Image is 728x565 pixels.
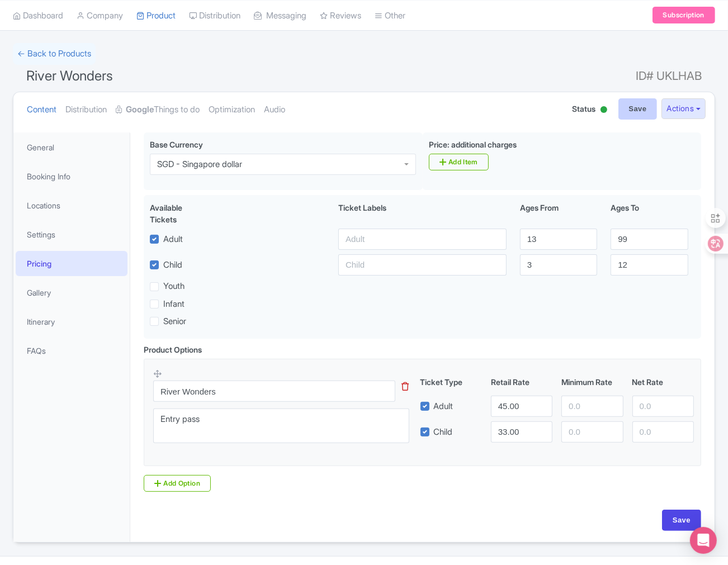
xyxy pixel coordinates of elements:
[16,251,127,276] a: Pricing
[491,396,552,417] input: 0.0
[632,396,694,417] input: 0.0
[332,202,513,225] div: Ticket Labels
[157,159,242,169] div: SGD - Singapore dollar
[144,344,202,355] div: Product Options
[144,475,211,492] a: Add Option
[116,92,200,127] a: GoogleThings to do
[16,193,127,218] a: Locations
[486,376,557,388] div: Retail Rate
[632,421,694,443] input: 0.0
[416,376,486,388] div: Ticket Type
[16,164,127,189] a: Booking Info
[163,298,185,311] label: Infant
[561,421,623,443] input: 0.0
[661,98,706,119] button: Actions
[338,229,507,250] input: Adult
[598,102,609,119] div: Active
[636,65,702,87] span: ID# UKLHAB
[16,309,127,334] a: Itinerary
[16,222,127,247] a: Settings
[434,426,453,439] label: Child
[264,92,285,127] a: Audio
[690,527,717,554] div: Open Intercom Messenger
[27,92,56,127] a: Content
[429,139,517,150] label: Price: additional charges
[16,280,127,305] a: Gallery
[163,280,185,293] label: Youth
[26,68,113,84] span: River Wonders
[153,381,395,402] input: Option Name
[163,233,183,246] label: Adult
[662,510,701,531] input: Save
[434,400,453,413] label: Adult
[16,135,127,160] a: General
[561,396,623,417] input: 0.0
[126,103,154,116] strong: Google
[163,259,182,272] label: Child
[573,103,596,115] span: Status
[628,376,698,388] div: Net Rate
[653,7,715,23] a: Subscription
[16,338,127,363] a: FAQs
[153,409,409,443] textarea: Entry pass
[513,202,604,225] div: Ages From
[163,315,186,328] label: Senior
[618,98,658,120] input: Save
[209,92,255,127] a: Optimization
[338,254,507,276] input: Child
[150,202,210,225] div: Available Tickets
[604,202,694,225] div: Ages To
[13,43,96,65] a: ← Back to Products
[557,376,627,388] div: Minimum Rate
[150,140,203,149] span: Base Currency
[429,154,489,170] a: Add Item
[65,92,107,127] a: Distribution
[491,421,552,443] input: 0.0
